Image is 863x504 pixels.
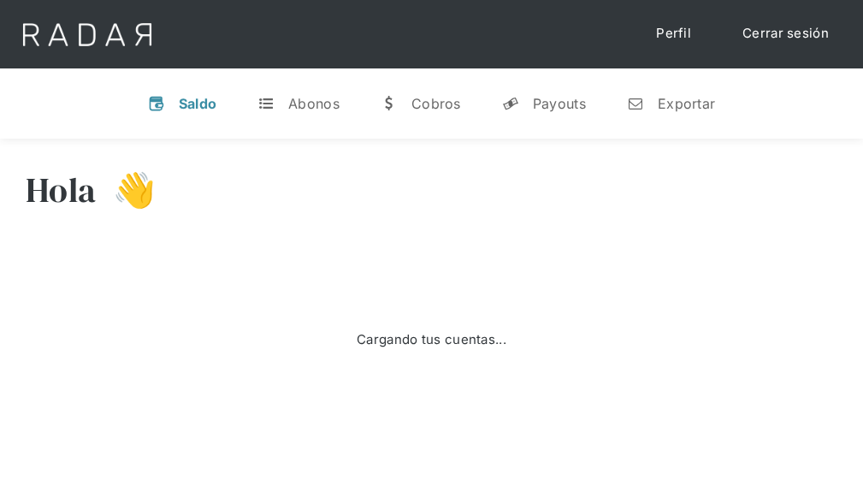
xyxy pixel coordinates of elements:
div: t [257,95,275,112]
div: Abonos [288,95,340,112]
div: Exportar [658,95,715,112]
div: v [148,95,165,112]
div: Payouts [533,95,586,112]
div: w [381,95,398,112]
div: Cargando tus cuentas... [357,330,506,350]
h3: Hola [26,169,96,211]
a: Cerrar sesión [725,17,846,50]
div: Cobros [411,95,461,112]
div: n [627,95,644,112]
a: Perfil [639,17,708,50]
h3: 👋 [96,169,156,211]
div: Saldo [179,95,217,112]
div: y [502,95,519,112]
